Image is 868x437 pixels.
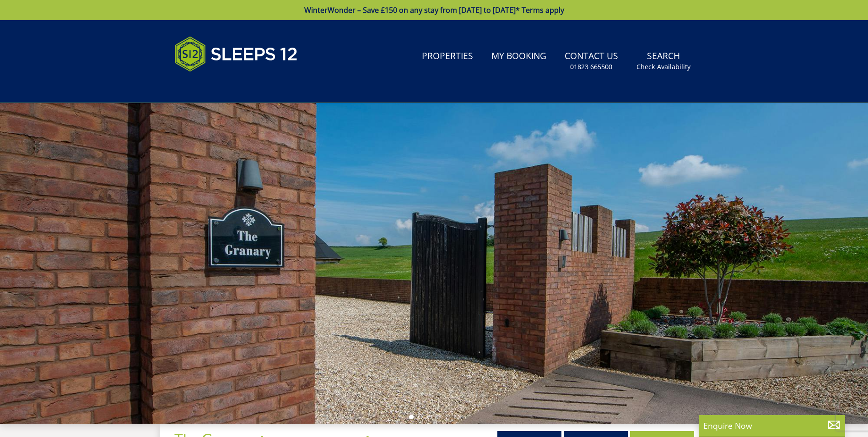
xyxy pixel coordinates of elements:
a: My Booking [488,46,550,67]
small: 01823 665500 [570,62,612,71]
p: Enquire Now [703,420,841,432]
img: Sleeps 12 [174,31,298,77]
a: Properties [418,46,477,67]
a: SearchCheck Availability [633,46,694,76]
a: Contact Us01823 665500 [561,46,622,76]
iframe: Customer reviews powered by Trustpilot [170,82,266,90]
small: Check Availability [636,62,690,71]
